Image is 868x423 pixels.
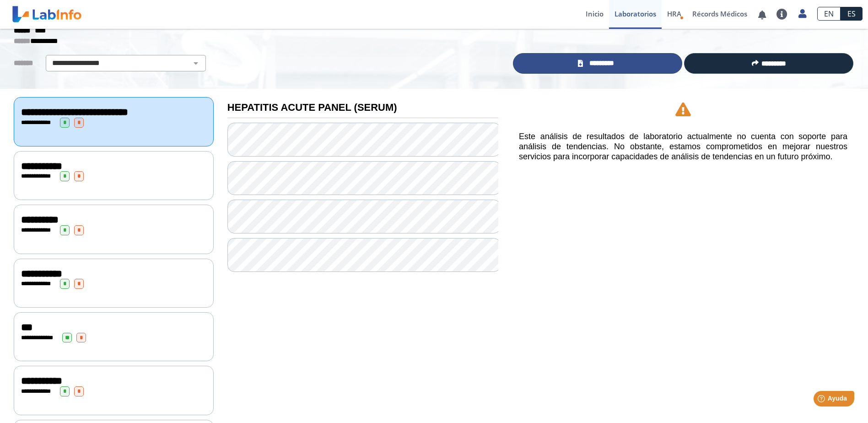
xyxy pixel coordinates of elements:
iframe: Help widget launcher [787,387,858,413]
a: EN [817,7,841,21]
a: ES [841,7,863,21]
h5: Este análisis de resultados de laboratorio actualmente no cuenta con soporte para análisis de ten... [519,132,847,162]
span: HRA [667,9,681,18]
b: HEPATITIS ACUTE PANEL (SERUM) [227,102,397,113]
